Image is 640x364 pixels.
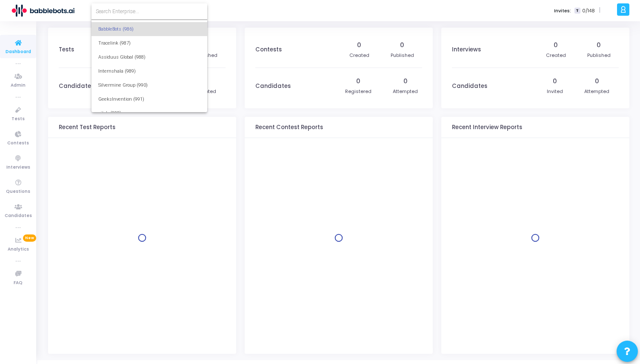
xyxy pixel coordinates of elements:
[98,22,200,36] span: BabbleBots (986)
[98,64,200,78] span: Internshala (989)
[98,78,200,92] span: Silvermine Group (990)
[96,8,203,15] input: Search Enterprise...
[98,50,200,64] span: Assiduus Global (988)
[98,36,200,50] span: Tracelink (987)
[98,92,200,106] span: GeeksInvention (991)
[98,106,200,120] span: pitch (992)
